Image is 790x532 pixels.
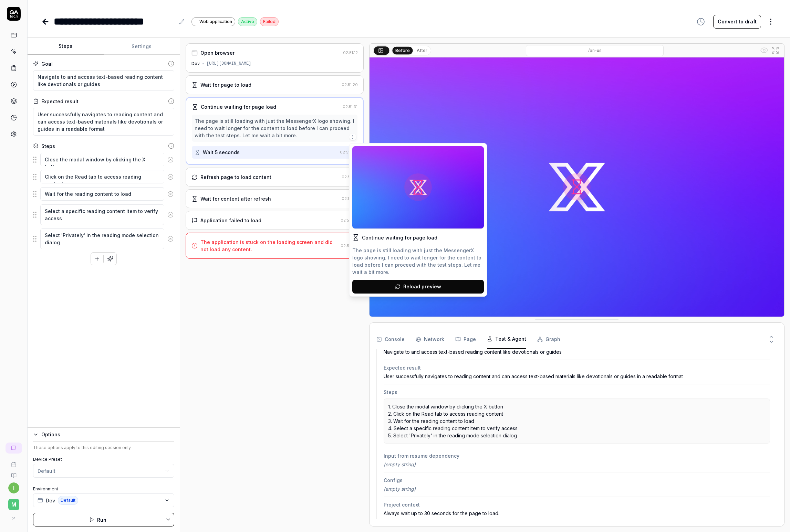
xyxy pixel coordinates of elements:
[41,430,174,439] div: Options
[8,482,19,493] button: i
[33,493,174,507] button: DevDefault
[33,486,174,492] label: Environment
[340,150,355,155] time: 02:51:31
[3,493,24,511] button: M
[33,456,174,462] label: Device Preset
[455,330,476,349] button: Page
[384,452,770,459] span: Input from resume dependency
[3,467,24,478] a: Documentation
[164,170,176,184] button: Remove step
[192,146,357,159] button: Wait 5 seconds02:51:31
[195,117,355,139] div: The page is still loading with just the MessengerX logo showing. I need to wait longer for the co...
[33,513,162,526] button: Run
[260,17,279,26] div: Failed
[384,486,416,492] span: (empty string)
[33,228,174,249] div: Suggestions
[33,187,174,201] div: Suggestions
[341,243,358,248] time: 02:52:03
[713,15,761,29] button: Convert to draft
[693,15,709,29] button: View version history
[207,61,251,67] div: [URL][DOMAIN_NAME]
[414,47,430,54] button: After
[342,82,358,87] time: 02:51:20
[770,45,781,56] button: Open in full screen
[33,170,174,184] div: Suggestions
[200,49,235,56] div: Open browser
[3,456,24,467] a: Book a call with us
[200,217,261,224] div: Application failed to load
[759,45,770,56] button: Show all interative elements
[200,81,251,88] div: Wait for page to load
[416,330,444,349] button: Network
[370,57,784,317] img: Screenshot
[199,19,232,25] span: Web application
[164,187,176,201] button: Remove step
[41,60,53,67] div: Goal
[41,142,55,150] div: Steps
[33,204,174,225] div: Suggestions
[384,364,770,371] span: Expected result
[200,238,338,253] div: The application is stuck on the loading screen and did not load any content.
[376,330,405,349] button: Console
[537,330,560,349] button: Graph
[104,38,180,55] button: Settings
[362,234,437,241] div: Continue waiting for page load
[384,373,770,380] div: User successfully navigates to reading content and can access text-based materials like devotiona...
[8,499,19,510] span: M
[38,467,55,475] div: Default
[200,195,271,202] div: Wait for content after refresh
[164,232,176,246] button: Remove step
[384,348,770,355] div: Navigate to and access text-based reading content like devotionals or guides
[238,17,257,26] div: Active
[343,50,358,55] time: 02:51:12
[33,464,174,478] button: Default
[164,208,176,222] button: Remove step
[41,98,79,105] div: Expected result
[384,510,770,517] div: Always wait up to 30 seconds for the page to load.
[33,445,174,451] div: These options apply to this editing session only.
[201,103,276,110] div: Continue waiting for page load
[384,461,416,467] span: (empty string)
[200,173,271,181] div: Refresh page to load content
[46,497,55,504] span: Dev
[28,38,104,55] button: Steps
[58,496,78,505] span: Default
[352,247,484,276] div: The page is still loading with just the MessengerX logo showing. I need to wait longer for the co...
[6,443,22,454] a: New conversation
[392,46,413,54] button: Before
[33,430,174,439] button: Options
[191,61,200,67] div: Dev
[203,149,240,156] div: Wait 5 seconds
[164,153,176,167] button: Remove step
[403,283,441,290] span: Reload preview
[191,17,235,26] a: Web application
[342,196,358,201] time: 02:51:50
[487,330,526,349] button: Test & Agent
[343,104,357,109] time: 02:51:31
[384,501,770,508] span: Project context
[342,174,358,179] time: 02:51:43
[384,477,770,484] span: Configs
[384,389,770,396] span: Steps
[352,280,484,294] button: Reload preview
[33,152,174,167] div: Suggestions
[341,218,358,223] time: 02:52:03
[388,403,766,439] p: 1. Close the modal window by clicking the X button 2. Click on the Read tab to access reading con...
